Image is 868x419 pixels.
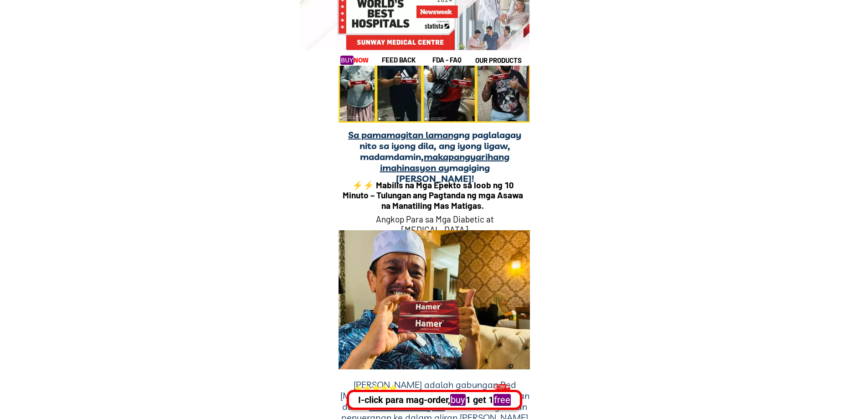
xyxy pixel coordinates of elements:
mark: buy [341,56,354,65]
mark: free [494,394,511,406]
h1: our products [475,55,529,66]
h1: now [341,55,369,66]
h1: feed back [382,55,431,65]
mark: buy [451,394,466,406]
h1: fda - FAQ [432,55,483,65]
h1: Angkop Para sa Mga Diabetic at [MEDICAL_DATA] [342,214,527,235]
div: I-click para mag-order, 1 get 1 [350,393,521,407]
h1: ng paglalagay nito sa iyong dila, ang iyong ligaw, madamdamin, magiging [PERSON_NAME]! [340,129,529,184]
h1: ⚡️⚡️ Mabilis na Mga Epekto sa loob ng 10 Minuto – Tulungan ang Pagtanda ng mga Asawa na Manatilin... [340,180,525,211]
span: Sa pamamagitan lamang [348,129,459,140]
span: makapangyarihang imahinasyon ay [380,151,510,173]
